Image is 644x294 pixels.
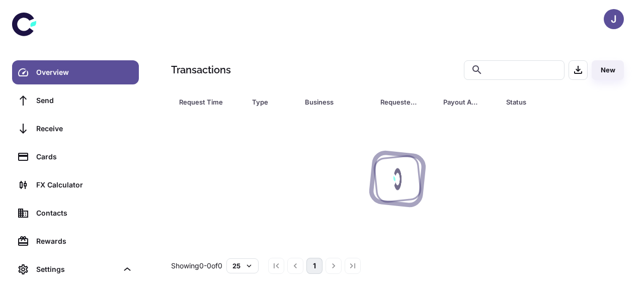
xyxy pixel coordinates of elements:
span: Requested Amount [380,95,431,109]
div: Settings [12,257,139,281]
div: Type [252,95,280,109]
div: Status [506,95,569,109]
a: Receive [12,117,139,141]
div: Receive [36,123,133,134]
p: Showing 0-0 of 0 [171,260,222,271]
button: 25 [226,258,259,273]
button: J [604,9,624,29]
button: New [592,60,624,80]
div: Payout Amount [443,95,481,109]
div: Rewards [36,236,133,247]
div: Settings [36,264,118,275]
span: Request Time [179,95,240,109]
a: FX Calculator [12,173,139,197]
a: Overview [12,60,139,84]
div: Requested Amount [380,95,418,109]
div: Cards [36,151,133,162]
button: page 1 [306,258,323,274]
h1: Transactions [171,62,231,77]
a: Cards [12,145,139,169]
span: Type [252,95,293,109]
a: Contacts [12,201,139,225]
nav: pagination navigation [267,258,362,274]
div: Contacts [36,208,133,219]
div: Overview [36,67,133,78]
a: Rewards [12,229,139,253]
div: FX Calculator [36,179,133,190]
div: Request Time [179,95,227,109]
a: Send [12,88,139,113]
span: Status [506,95,582,109]
div: Send [36,95,133,106]
span: Payout Amount [443,95,494,109]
